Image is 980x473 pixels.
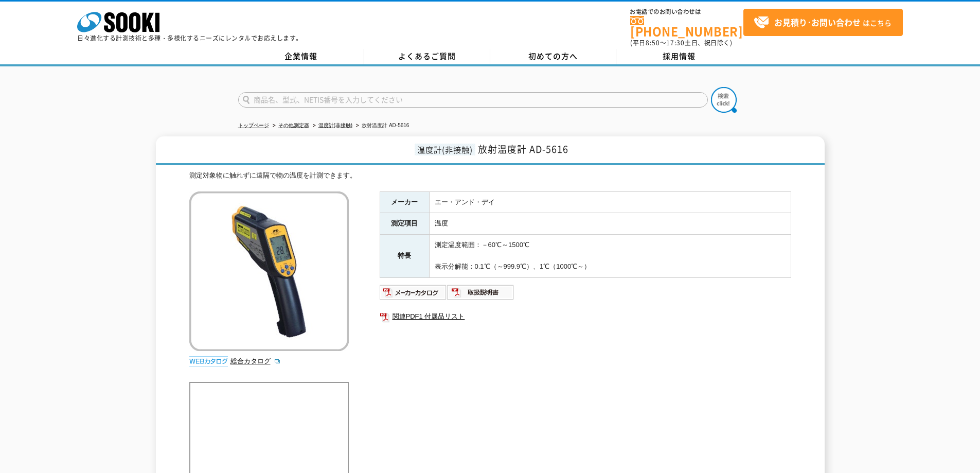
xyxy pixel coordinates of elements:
[616,49,742,64] a: 採用情報
[354,120,409,131] li: 放射温度計 AD-5616
[528,50,578,62] span: 初めての方へ
[189,191,349,351] img: 放射温度計 AD-5616
[630,16,743,37] a: [PHONE_NUMBER]
[380,291,447,299] a: メーカーカタログ
[318,122,353,128] a: 温度計(非接触)
[666,38,685,47] span: 17:30
[754,15,892,30] span: はこちら
[774,16,861,28] strong: お見積り･お問い合わせ
[380,235,429,277] th: 特長
[447,284,514,301] img: 取扱説明書
[230,357,281,365] a: 総合カタログ
[415,144,475,155] span: 温度計(非接触)
[630,9,743,15] span: お電話でのお問い合わせは
[380,213,429,235] th: 測定項目
[429,235,791,277] td: 測定温度範囲：－60℃～1500℃ 表示分解能：0.1℃（～999.9℃）、1℃（1000℃～）
[429,191,791,213] td: エー・アンド・デイ
[189,170,791,181] div: 測定対象物に触れずに遠隔で物の温度を計測できます。
[743,9,903,36] a: お見積り･お問い合わせはこちら
[380,310,791,323] a: 関連PDF1 付属品リスト
[447,291,514,299] a: 取扱説明書
[380,191,429,213] th: メーカー
[630,38,732,47] span: (平日 ～ 土日、祝日除く)
[364,49,490,64] a: よくあるご質問
[77,35,302,41] p: 日々進化する計測技術と多種・多様化するニーズにレンタルでお応えします。
[711,87,737,113] img: btn_search.png
[429,213,791,235] td: 温度
[238,122,269,128] a: トップページ
[478,142,568,156] span: 放射温度計 AD-5616
[646,38,660,47] span: 8:50
[490,49,616,64] a: 初めての方へ
[238,92,708,108] input: 商品名、型式、NETIS番号を入力してください
[189,356,228,366] img: webカタログ
[380,284,447,301] img: メーカーカタログ
[238,49,364,64] a: 企業情報
[278,122,309,128] a: その他測定器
